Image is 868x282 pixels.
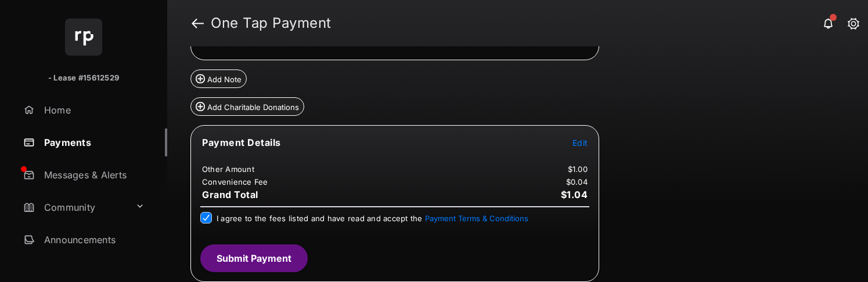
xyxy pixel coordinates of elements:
span: $1.04 [561,189,588,200]
span: Grand Total [202,189,258,200]
td: Other Amount [201,164,255,174]
img: svg+xml;base64,PHN2ZyB4bWxucz0iaHR0cDovL3d3dy53My5vcmcvMjAwMC9zdmciIHdpZHRoPSI2NCIgaGVpZ2h0PSI2NC... [65,19,102,56]
td: $1.00 [567,164,588,174]
a: Home [19,96,167,124]
strong: One Tap Payment [211,16,332,30]
p: - Lease #15612529 [48,72,119,84]
span: I agree to the fees listed and have read and accept the [217,214,528,223]
button: Submit Payment [200,244,308,272]
td: $0.04 [566,177,588,187]
button: I agree to the fees listed and have read and accept the [425,214,528,223]
a: Messages & Alerts [19,161,167,189]
a: Announcements [19,226,167,254]
button: Add Charitable Donations [190,97,304,116]
button: Add Note [190,69,247,88]
a: Community [19,193,131,221]
span: Edit [572,138,588,148]
span: Payment Details [202,137,281,148]
td: Convenience Fee [201,177,269,187]
button: Edit [572,137,588,148]
a: Payments [19,129,167,156]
